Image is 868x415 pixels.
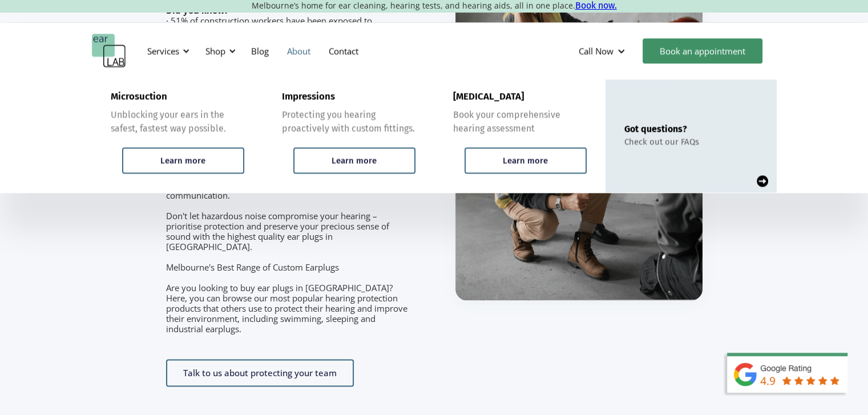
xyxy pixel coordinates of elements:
[453,91,524,102] div: [MEDICAL_DATA]
[605,79,777,192] a: Got questions?Check out our FAQs
[643,38,762,63] a: Book an appointment
[92,79,263,192] a: MicrosuctionUnblocking your ears in the safest, fastest way possible.Learn more
[282,108,415,135] div: Protecting you hearing proactively with custom fittings.
[166,359,354,386] a: Talk to us about protecting your team
[624,136,699,147] div: Check out our FAQs
[205,45,225,57] div: Shop
[278,34,320,67] a: About
[242,34,278,67] a: Blog
[160,155,205,166] div: Learn more
[111,91,167,102] div: Microsuction
[147,45,179,57] div: Services
[503,155,548,166] div: Learn more
[453,108,587,135] div: Book your comprehensive hearing assessment
[111,108,244,135] div: Unblocking your ears in the safest, fastest way possible.
[140,34,193,68] div: Services
[570,34,637,68] div: Call Now
[579,45,613,57] div: Call Now
[263,79,434,192] a: ImpressionsProtecting you hearing proactively with custom fittings.Learn more
[92,34,126,68] a: home
[199,34,239,68] div: Shop
[282,91,335,102] div: Impressions
[624,123,699,134] div: Got questions?
[320,34,368,67] a: Contact
[332,155,377,166] div: Learn more
[434,79,605,192] a: [MEDICAL_DATA]Book your comprehensive hearing assessmentLearn more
